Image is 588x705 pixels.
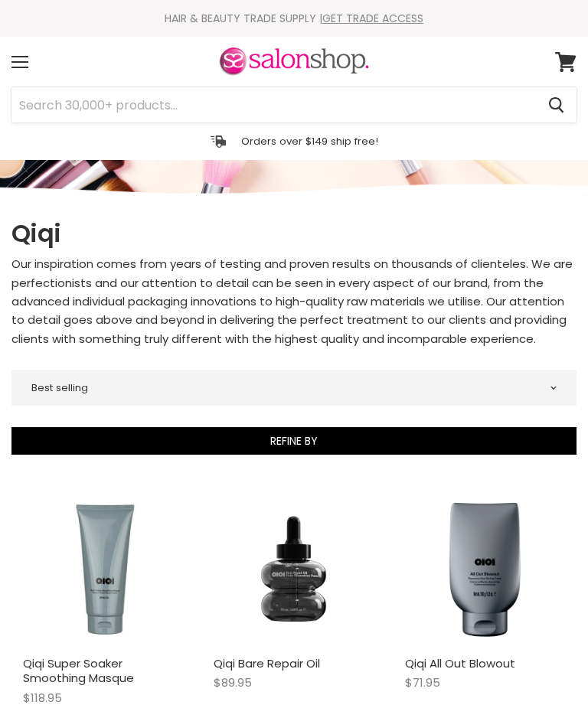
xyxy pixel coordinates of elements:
a: GET TRADE ACCESS [322,11,423,26]
a: Qiqi All Out Blowout [405,655,515,671]
button: Refine By [11,427,577,455]
h1: Qiqi [11,217,577,250]
span: $71.95 [405,674,440,690]
div: Our inspiration comes from years of testing and proven results on thousands of clienteles. We are... [11,255,577,348]
a: Qiqi Bare Repair Oil [214,655,320,671]
a: Qiqi Bare Repair Oil [214,488,374,648]
button: Search [536,87,577,122]
span: $89.95 [214,674,252,690]
img: Qiqi All Out Blowout [405,488,565,648]
p: Orders over $149 ship free! [241,135,378,148]
img: Qiqi Super Soaker Smoothing Masque [23,488,183,648]
input: Search [11,87,536,122]
a: Qiqi Super Soaker Smoothing Masque [23,655,134,687]
form: Product [11,86,577,123]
